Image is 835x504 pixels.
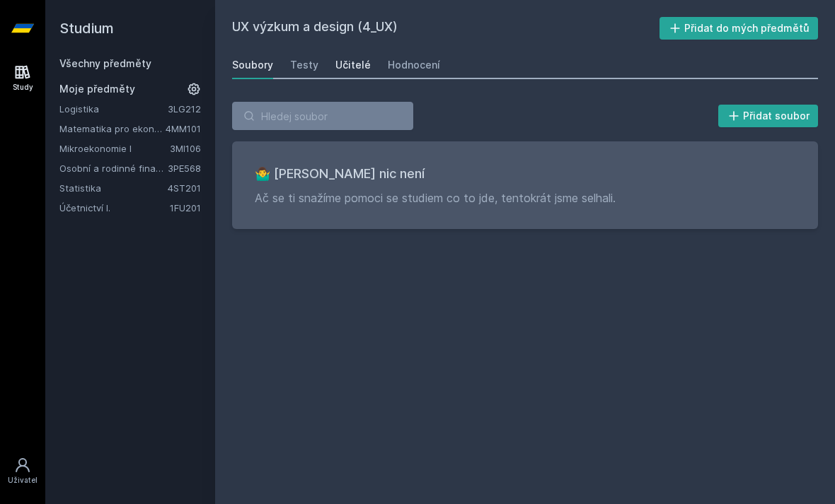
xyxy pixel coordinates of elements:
button: Přidat soubor [718,105,819,127]
h2: UX výzkum a design (4_UX) [232,17,660,40]
div: Učitelé [335,58,371,72]
a: Hodnocení [388,51,440,79]
a: Testy [290,51,318,79]
a: 3PE568 [168,163,201,174]
a: 4ST201 [168,182,201,194]
a: Všechny předměty [59,57,151,69]
a: Matematika pro ekonomy [59,122,166,136]
div: Study [13,82,33,93]
div: Hodnocení [388,58,440,72]
a: Study [3,57,42,100]
div: Testy [290,58,318,72]
a: Statistika [59,181,168,195]
a: Účetnictví I. [59,201,170,215]
a: 3MI106 [170,143,201,154]
p: Ač se ti snažíme pomoci se studiem co to jde, tentokrát jsme selhali. [255,189,795,206]
button: Přidat do mých předmětů [660,17,819,40]
div: Soubory [232,58,273,72]
input: Hledej soubor [232,102,413,130]
a: Osobní a rodinné finance [59,161,168,175]
h3: 🤷‍♂️ [PERSON_NAME] nic není [255,164,795,184]
a: 4MM101 [166,123,201,134]
a: Učitelé [335,51,371,79]
a: Uživatel [3,450,42,493]
a: Mikroekonomie I [59,141,170,156]
span: Moje předměty [59,82,135,96]
a: Logistika [59,102,168,116]
a: 3LG212 [168,103,201,115]
a: 1FU201 [170,202,201,213]
a: Soubory [232,51,273,79]
div: Uživatel [8,475,38,486]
